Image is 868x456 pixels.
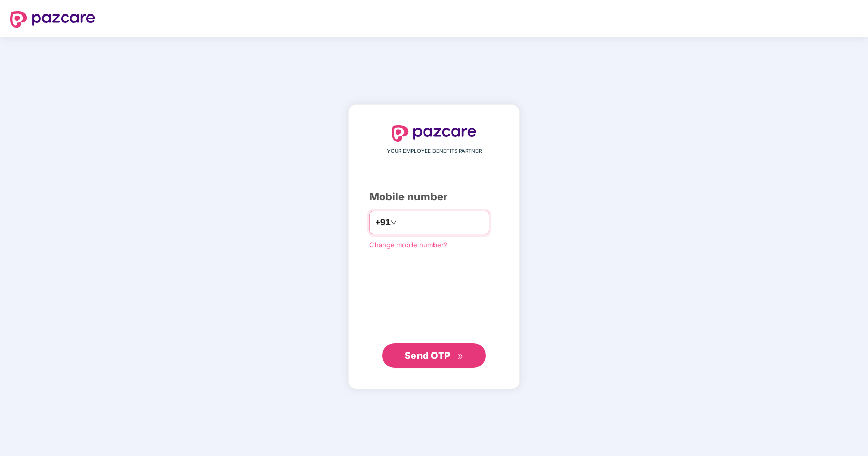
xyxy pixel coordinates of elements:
span: YOUR EMPLOYEE BENEFITS PARTNER [387,147,482,155]
img: logo [10,11,95,28]
div: Mobile number [369,189,499,205]
span: +91 [375,216,391,229]
a: Change mobile number? [369,241,447,249]
button: Send OTPdouble-right [382,343,486,368]
img: logo [392,125,476,142]
span: down [391,219,397,226]
span: Send OTP [405,350,451,361]
span: double-right [457,353,464,360]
